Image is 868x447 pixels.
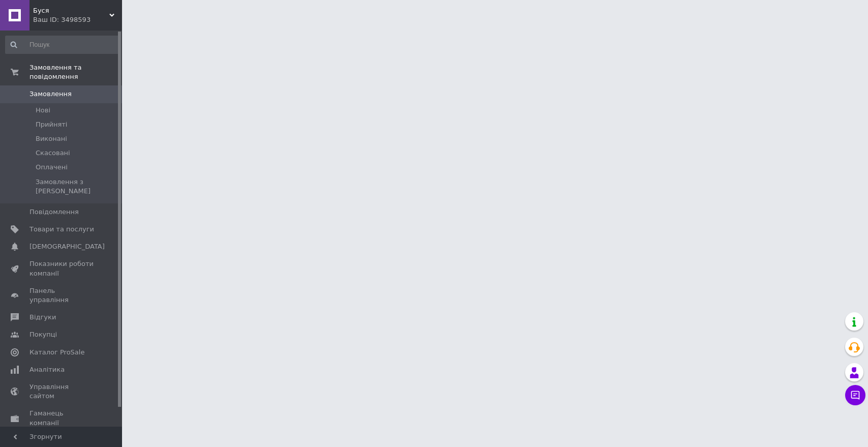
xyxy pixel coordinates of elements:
[29,382,94,401] span: Управління сайтом
[29,225,94,234] span: Товари та послуги
[29,259,94,278] span: Показники роботи компанії
[29,348,84,357] span: Каталог ProSale
[36,106,50,115] span: Нові
[33,15,122,24] div: Ваш ID: 3498593
[29,286,94,305] span: Панель управління
[845,385,865,405] button: Чат з покупцем
[29,63,122,81] span: Замовлення та повідомлення
[36,148,70,158] span: Скасовані
[29,90,72,99] span: Замовлення
[29,313,56,322] span: Відгуки
[5,36,119,54] input: Пошук
[29,409,94,427] span: Гаманець компанії
[36,120,67,129] span: Прийняті
[29,330,57,339] span: Покупці
[33,6,109,15] span: Буся
[36,177,118,196] span: Замовлення з [PERSON_NAME]
[36,163,68,172] span: Оплачені
[29,242,105,251] span: [DEMOGRAPHIC_DATA]
[29,207,79,217] span: Повідомлення
[29,365,65,374] span: Аналітика
[36,134,67,143] span: Виконані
